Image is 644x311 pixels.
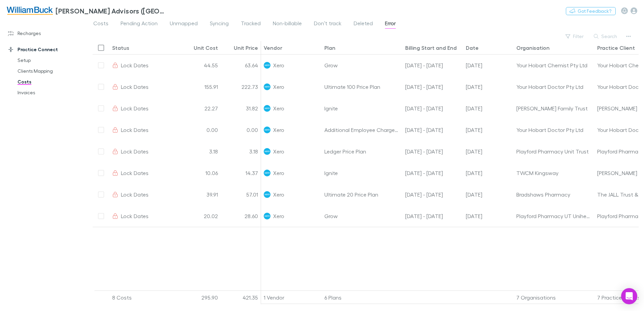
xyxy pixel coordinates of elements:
a: Invoices [11,87,91,98]
div: 23 Jun 2025 [463,76,514,98]
span: Xero [273,205,284,227]
div: 57.01 [221,184,261,205]
div: Practice Client [597,44,635,51]
img: Xero's Logo [264,170,270,176]
span: Lock Dates [121,191,149,198]
span: Deleted [354,20,373,29]
a: Setup [11,55,91,66]
div: 10 Aug - 22 Aug 25 [402,205,463,227]
button: Got Feedback? [566,7,616,15]
div: 09 Aug - 22 Aug 25 [402,162,463,184]
div: Ignite [322,162,402,184]
span: Lock Dates [121,105,149,111]
a: Practice Connect [1,44,91,55]
div: The JALL Trust & The SS Trust & The TG BP Trust & The RLN Trust [597,184,644,205]
div: 23 May - 22 Jun 25 [402,98,463,119]
span: Lock Dates [121,62,149,68]
div: 7 Organisations [514,291,594,304]
a: Costs [11,76,91,87]
div: Ignite [322,98,402,119]
span: Xero [273,184,284,205]
div: 3.18 [180,141,221,162]
div: Grow [322,205,402,227]
div: 39.91 [180,184,221,205]
div: 22.27 [180,98,221,119]
div: Your Hobart Doctor Pty Ltd [516,76,592,97]
div: Playford Pharmacy Unit Trust [516,141,592,162]
h3: [PERSON_NAME] Advisors ([GEOGRAPHIC_DATA]) Pty Ltd [56,7,167,15]
div: 8 Costs [109,291,180,304]
img: Xero's Logo [264,127,270,133]
div: Ledger Price Plan [322,141,402,162]
div: Bradshaws Pharmacy [516,184,592,205]
div: Your Hobart Doctor Pty Ltd [597,119,644,140]
div: TWCM Kingsway [516,162,592,183]
div: [PERSON_NAME] Family Trust [516,98,592,119]
div: Status [112,44,129,51]
button: Filter [562,32,588,40]
div: Organisation [516,44,550,51]
div: 1 Vendor [261,291,322,304]
div: 23 May - 22 Jun 25 [402,119,463,141]
div: Plan [324,44,335,51]
span: Lock Dates [121,127,149,133]
div: 14.37 [221,162,261,184]
div: 6 Plans [322,291,402,304]
div: [PERSON_NAME] Family Trust [597,98,644,119]
span: Don’t track [314,20,342,29]
img: Xero's Logo [264,213,270,219]
span: Pending Action [121,20,158,29]
span: Xero [273,119,284,140]
a: Clients Mapping [11,66,91,76]
span: Xero [273,55,284,76]
div: [PERSON_NAME] & [PERSON_NAME] & [PERSON_NAME] T/A TerryWhite Chemmart Kingsway [597,162,644,183]
a: Recharges [1,28,91,39]
div: 10.06 [180,162,221,184]
span: Non-billable [273,20,302,29]
div: Your Hobart Doctor Pty Ltd [516,119,592,140]
span: Lock Dates [121,170,149,176]
img: Xero's Logo [264,148,270,155]
div: 23 Jun 2025 [463,119,514,141]
span: Error [385,20,396,29]
span: Syncing [210,20,229,29]
div: 28.60 [221,205,261,227]
span: Unmapped [170,20,198,29]
span: Xero [273,141,284,162]
div: 23 Aug 2025 [463,184,514,205]
div: 155.91 [180,76,221,98]
button: Search [590,32,621,40]
div: Playford Pharmacy UT Unihealth [516,205,592,227]
div: 23 Aug 2025 [463,205,514,227]
div: Playford Pharmacy Unit Trust T/A Unihealth [597,205,644,227]
img: Xero's Logo [264,191,270,198]
div: 23 Jun 2025 [463,55,514,76]
div: 23 Jun 2025 [463,98,514,119]
div: 23 May - 22 Jun 25 [402,55,463,76]
img: William Buck Advisors (WA) Pty Ltd's Logo [7,7,53,15]
div: Unit Price [234,44,258,51]
img: Xero's Logo [264,62,270,69]
div: 23 Aug 2025 [463,162,514,184]
div: 20.02 [180,205,221,227]
div: Open Intercom Messenger [621,288,637,304]
div: 23 May - 22 Jun 25 [402,141,463,162]
div: 23 May - 22 Jun 25 [402,76,463,98]
div: 44.55 [180,55,221,76]
span: Xero [273,76,284,97]
div: Unit Cost [194,44,218,51]
div: 31.82 [221,98,261,119]
div: 0.00 [221,119,261,141]
span: Costs [93,20,108,29]
div: Your Hobart Chemist Pty Ltd [516,55,592,76]
div: Billing Start and End [405,44,457,51]
div: Ultimate 100 Price Plan [322,76,402,98]
div: Date [466,44,479,51]
span: Tracked [241,20,261,29]
div: Additional Employee Charges over 100 [322,119,402,141]
div: 0.00 [180,119,221,141]
span: Lock Dates [121,83,149,90]
div: 3.18 [221,141,261,162]
div: 11 Aug - 22 Aug 25 [402,184,463,205]
div: 222.73 [221,76,261,98]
